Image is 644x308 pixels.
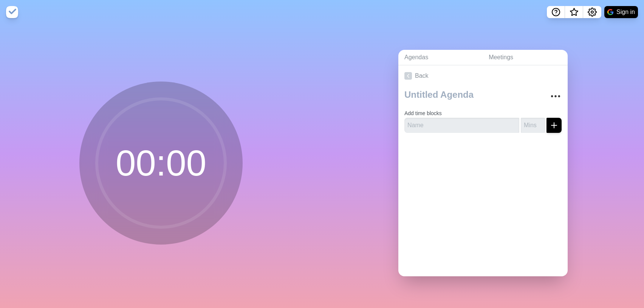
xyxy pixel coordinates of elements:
label: Add time blocks [404,110,442,116]
button: Sign in [604,6,638,18]
button: Settings [583,6,601,18]
img: google logo [607,9,613,15]
button: More [548,89,563,104]
a: Agendas [398,50,483,65]
a: Meetings [483,50,568,65]
img: timeblocks logo [6,6,18,18]
a: Back [398,65,568,86]
button: Help [547,6,565,18]
input: Name [404,118,519,133]
button: What’s new [565,6,583,18]
input: Mins [521,118,545,133]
